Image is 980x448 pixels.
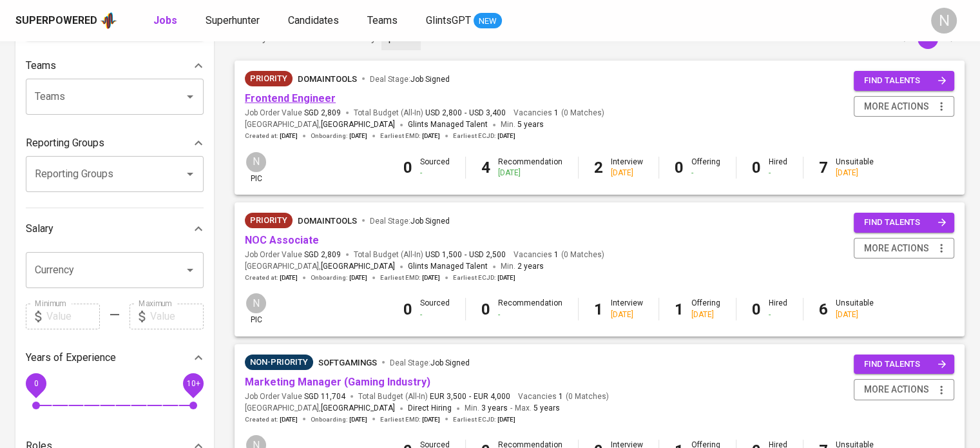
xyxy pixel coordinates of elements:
span: Min. [465,404,508,413]
span: [DATE] [349,131,367,141]
div: Recommendation [498,298,562,320]
button: Open [181,88,199,106]
span: - [469,391,471,402]
div: Offering [691,157,720,179]
span: - [510,402,512,415]
span: [GEOGRAPHIC_DATA] [321,260,395,273]
div: Pending Client’s Feedback [245,355,313,370]
p: Reporting Groups [26,135,104,151]
a: Superpoweredapp logo [15,11,117,30]
div: - [769,168,787,179]
span: Earliest EMD : [380,273,440,282]
span: find talents [864,357,946,372]
span: DomainTools [298,216,357,226]
input: Value [46,304,100,329]
span: [GEOGRAPHIC_DATA] , [245,402,395,415]
p: Teams [26,58,56,73]
a: Candidates [288,13,341,29]
p: Salary [26,221,53,237]
a: Frontend Engineer [245,92,336,104]
span: 5 years [517,120,544,129]
b: 1 [675,300,684,318]
span: Non-Priority [245,356,313,369]
div: Reporting Groups [26,130,204,156]
div: Sourced [420,298,450,320]
span: Earliest EMD : [380,415,440,424]
div: Superpowered [15,14,97,28]
span: Job Order Value [245,108,341,119]
span: GlintsGPT [426,14,471,26]
span: 3 years [481,404,508,413]
b: 6 [819,300,828,318]
span: 10+ [186,378,200,387]
span: Created at : [245,273,298,282]
span: more actions [864,240,929,257]
b: 0 [403,300,412,318]
div: - [498,309,562,320]
span: Vacancies ( 0 Matches ) [518,391,609,402]
div: Salary [26,216,204,242]
div: Offering [691,298,720,320]
button: more actions [854,238,954,259]
span: Candidates [288,14,339,26]
span: Deal Stage : [370,75,450,84]
span: Deal Stage : [370,217,450,226]
span: [DATE] [280,273,298,282]
span: Job Order Value [245,249,341,260]
span: Priority [245,214,293,227]
button: find talents [854,213,954,233]
div: Sourced [420,157,450,179]
span: Glints Managed Talent [408,262,488,271]
span: 0 [34,378,38,387]
span: [DATE] [422,273,440,282]
span: 5 years [533,404,560,413]
b: Jobs [153,14,177,26]
span: Job Order Value [245,391,345,402]
span: [DATE] [422,131,440,141]
span: USD 3,400 [469,108,506,119]
div: [DATE] [611,168,643,179]
span: Total Budget (All-In) [354,108,506,119]
span: Created at : [245,131,298,141]
span: DomainTools [298,74,357,84]
span: SGD 2,809 [304,108,341,119]
span: Earliest ECJD : [453,415,515,424]
span: find talents [864,215,946,230]
div: Interview [611,298,643,320]
b: 0 [675,159,684,177]
a: Superhunter [206,13,262,29]
span: SGD 11,704 [304,391,345,402]
div: Teams [26,53,204,79]
img: app logo [100,11,117,30]
b: 4 [481,159,490,177]
div: - [691,168,720,179]
span: [DATE] [280,131,298,141]
span: [GEOGRAPHIC_DATA] , [245,260,395,273]
span: USD 2,500 [469,249,506,260]
div: pic [245,151,267,184]
div: Interview [611,157,643,179]
div: N [931,8,957,34]
span: Created at : [245,415,298,424]
span: Earliest ECJD : [453,131,515,141]
span: Onboarding : [311,273,367,282]
div: [DATE] [836,168,874,179]
span: USD 2,800 [425,108,462,119]
span: [DATE] [349,415,367,424]
div: [DATE] [611,309,643,320]
span: Total Budget (All-In) [354,249,506,260]
input: Value [150,304,204,329]
span: 1 [552,249,559,260]
button: more actions [854,379,954,400]
span: [DATE] [280,415,298,424]
span: Total Budget (All-In) [358,391,510,402]
button: find talents [854,355,954,375]
span: [DATE] [497,131,515,141]
span: Vacancies ( 0 Matches ) [514,249,604,260]
span: 2 years [517,262,544,271]
span: Direct Hiring [408,404,452,413]
span: more actions [864,99,929,115]
b: 7 [819,159,828,177]
span: - [465,108,466,119]
span: EUR 4,000 [474,391,510,402]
